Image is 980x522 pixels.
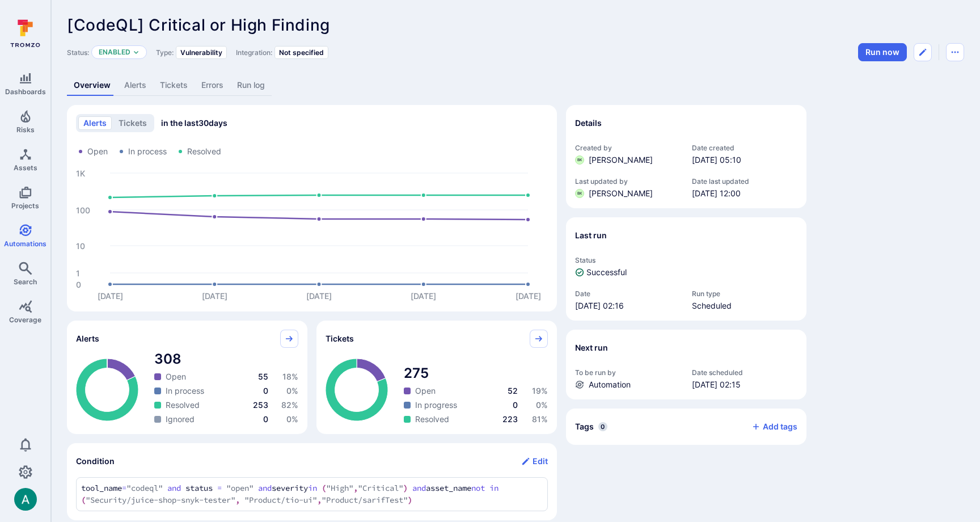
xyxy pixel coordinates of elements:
span: Not specified [279,48,324,57]
span: Status: [67,48,89,57]
a: Tickets [153,75,195,96]
h2: Details [575,117,602,129]
span: 82 % [281,400,298,410]
text: [DATE] [306,291,332,301]
span: 223 [502,414,518,424]
span: Run type [692,289,797,298]
span: In process [128,146,167,157]
a: Overview [67,75,117,96]
span: 0 [513,400,518,410]
span: 0 [263,386,268,395]
h2: Tags [575,421,594,432]
div: Blake Kizer [575,189,584,198]
span: 253 [253,400,268,410]
button: Add tags [742,418,797,436]
text: 1 [76,268,80,277]
text: 100 [76,205,90,214]
textarea: Add condition [81,482,543,506]
span: Date scheduled [692,368,797,377]
div: Alerts pie widget [67,321,307,434]
text: [DATE] [98,291,123,301]
text: [DATE] [202,291,227,301]
button: Enabled [99,48,130,57]
span: in the last 30 days [161,117,227,129]
text: 0 [76,279,81,289]
span: Last updated by [575,177,681,186]
span: Search [14,277,37,286]
div: Collapse tags [566,409,806,445]
span: Resolved [415,414,449,425]
span: Ignored [166,414,195,425]
h2: Condition [76,456,115,467]
img: ACg8ocLSa5mPYBaXNx3eFu_EmspyJX0laNWN7cXOFirfQ7srZveEpg=s96-c [14,488,37,511]
span: Open [415,385,436,397]
h2: Next run [575,342,608,353]
span: [PERSON_NAME] [589,188,653,199]
span: 0 [598,422,607,431]
text: 10 [76,241,85,250]
span: Resolved [166,399,200,411]
span: Tickets [326,333,354,344]
span: Status [575,256,797,264]
span: [DATE] 12:00 [692,188,797,199]
span: Date [575,289,681,298]
span: 18 % [282,372,298,381]
text: [DATE] [516,291,541,301]
span: [DATE] 02:15 [692,379,797,390]
span: [PERSON_NAME] [589,154,653,166]
span: Scheduled [692,300,797,311]
span: 0 [263,414,268,424]
a: Errors [195,75,230,96]
a: Run log [230,75,272,96]
span: Created by [575,144,681,152]
button: Run automation [858,43,907,61]
span: total [404,364,548,382]
section: Condition widget [67,443,557,520]
span: In progress [415,399,457,411]
span: Date created [692,144,797,152]
section: Details widget [566,105,806,208]
span: Automation [589,379,631,390]
div: Tickets pie widget [316,321,557,434]
span: Alerts [76,333,99,344]
span: Date last updated [692,177,797,186]
span: In process [166,385,204,397]
span: Resolved [187,146,221,157]
button: Edit [521,452,548,470]
section: Next run widget [566,330,806,399]
button: Edit automation [914,43,932,61]
span: Projects [11,201,39,210]
span: total [154,350,298,368]
span: To be run by [575,368,681,377]
text: [DATE] [411,291,436,301]
span: [CodeQL] Critical or High Finding [67,15,330,35]
span: 0 % [286,414,298,424]
span: [DATE] 02:16 [575,300,681,311]
span: 0 % [286,386,298,395]
text: 1K [76,168,85,178]
span: 52 [508,386,518,395]
h2: Last run [575,230,607,241]
span: Automations [4,239,47,248]
span: [DATE] 05:10 [692,154,797,166]
span: Successful [586,267,627,278]
span: 19 % [532,386,548,395]
button: Automation menu [946,43,964,61]
div: Automation tabs [67,75,964,96]
span: 55 [258,372,268,381]
span: Integration: [236,48,272,57]
span: 81 % [532,414,548,424]
span: 0 % [536,400,548,410]
span: Coverage [9,315,41,324]
span: Type: [156,48,174,57]
section: Last run widget [566,217,806,321]
div: Vulnerability [176,46,227,59]
span: Open [87,146,108,157]
span: Dashboards [5,87,46,96]
div: Arjan Dehar [14,488,37,511]
div: Alerts/Tickets trend [67,105,557,311]
a: Alerts [117,75,153,96]
button: Expand dropdown [133,49,140,56]
div: Blake Kizer [575,155,584,165]
span: Risks [16,125,35,134]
